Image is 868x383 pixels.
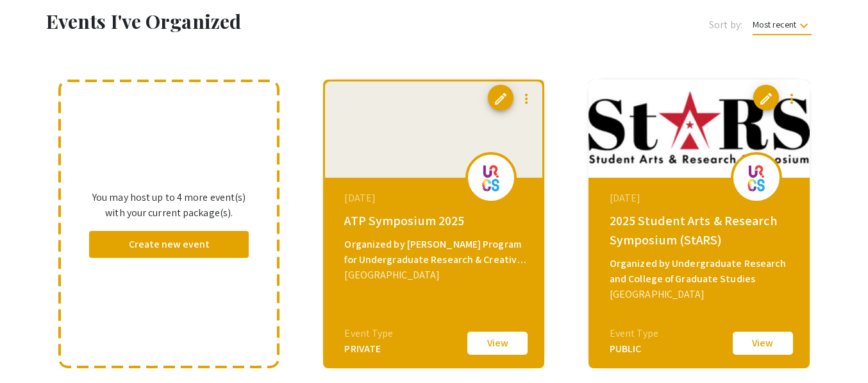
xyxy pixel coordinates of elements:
p: You may host up to 4 more event(s) with your current package(s). [89,190,249,221]
div: [GEOGRAPHIC_DATA] [610,287,792,302]
div: Event Type [610,326,658,341]
mat-icon: more_vert [519,91,534,106]
button: edit [753,85,779,110]
iframe: Chat [10,325,54,373]
div: Organized by [PERSON_NAME] Program for Undergraduate Research & Creative Scholarship [344,237,526,268]
button: View [731,330,795,357]
div: PRIVATE [344,341,393,357]
div: [DATE] [610,191,792,206]
span: Sort by: [709,17,742,33]
div: 2025 Student Arts & Research Symposium (StARS) [610,211,792,250]
button: edit [488,85,513,110]
span: edit [493,91,508,106]
button: Most recent [742,13,822,36]
div: Organized by Undergraduate Research and College of Graduate Studies [610,256,792,287]
button: Create new event [89,231,249,258]
span: Most recent [753,19,812,35]
mat-icon: keyboard_arrow_down [796,18,812,33]
div: ATP Symposium 2025 [344,211,526,230]
img: atp2025_eventLogo_56bb79_.png [472,161,510,193]
h1: Events I've Organized [46,10,490,33]
span: edit [758,91,774,106]
div: PUBLIC [610,341,658,357]
div: [DATE] [344,191,526,206]
button: View [465,330,530,357]
img: 2025stars_eventLogo_5e4ee9_.png [737,161,776,193]
mat-icon: more_vert [784,91,799,106]
img: 2025stars_eventCoverPhoto_c4289b__thumb.png [588,80,810,178]
div: Event Type [344,326,393,341]
div: [GEOGRAPHIC_DATA] [344,268,526,283]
